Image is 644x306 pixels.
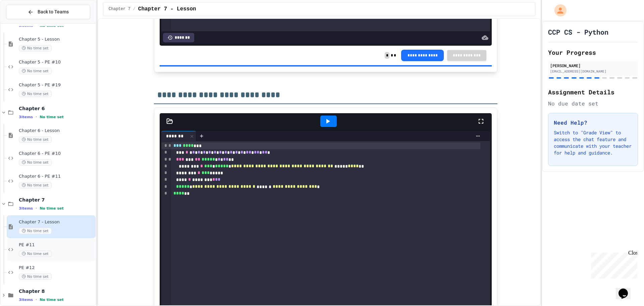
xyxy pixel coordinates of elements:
span: / [133,6,136,12]
span: Chapter 6 - PE #10 [19,151,94,157]
h2: Assignment Details [548,87,638,97]
iframe: chat widget [588,250,637,278]
span: No time set [40,115,64,119]
span: 3 items [19,206,33,211]
div: Chat with us now!Close [3,3,46,43]
span: Chapter 7 - Lesson [138,5,196,13]
div: [PERSON_NAME] [550,62,636,69]
span: No time set [19,273,52,280]
iframe: chat widget [616,279,637,299]
span: Chapter 7 [19,197,94,203]
span: Back to Teams [38,8,69,15]
span: No time set [19,68,52,74]
span: No time set [19,228,52,234]
span: Chapter 7 [109,6,130,12]
span: • [36,114,37,120]
span: No time set [19,159,52,166]
div: No due date set [548,99,638,107]
span: Chapter 6 - Lesson [19,128,94,134]
span: No time set [19,136,52,143]
p: Switch to "Grade View" to access the chat feature and communicate with your teacher for help and ... [554,129,632,156]
h3: Need Help? [554,119,632,127]
span: No time set [40,298,64,302]
span: No time set [19,182,52,188]
h2: Your Progress [548,48,638,57]
span: Chapter 6 - PE #11 [19,174,94,179]
span: PE #11 [19,242,94,248]
h1: CCP CS - Python [548,27,608,37]
span: No time set [19,91,52,97]
span: Chapter 6 [19,105,94,112]
span: Chapter 5 - PE #19 [19,82,94,88]
span: • [36,297,37,302]
span: No time set [19,251,52,257]
span: 3 items [19,298,33,302]
span: No time set [19,45,52,51]
span: Chapter 5 - Lesson [19,37,94,42]
span: • [36,206,37,211]
button: Back to Teams [6,5,90,19]
span: 3 items [19,115,33,119]
span: Chapter 7 - Lesson [19,219,94,225]
div: [EMAIL_ADDRESS][DOMAIN_NAME] [550,69,636,74]
div: My Account [547,3,568,18]
span: Chapter 5 - PE #10 [19,59,94,65]
span: PE #12 [19,265,94,271]
span: Chapter 8 [19,288,94,294]
span: No time set [40,206,64,211]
